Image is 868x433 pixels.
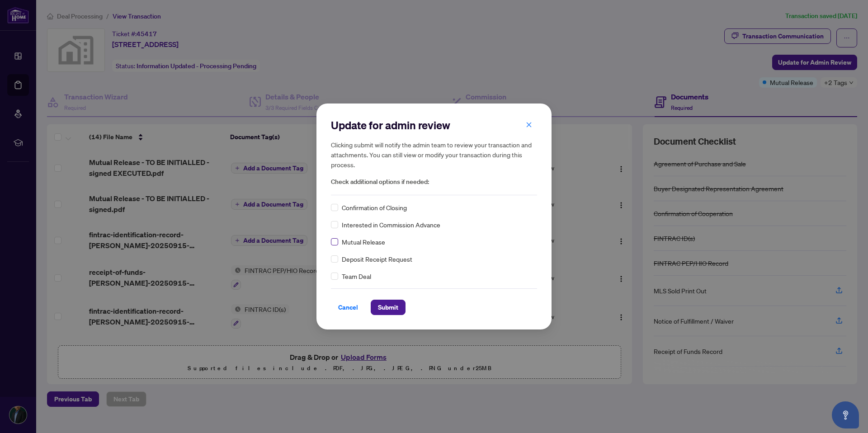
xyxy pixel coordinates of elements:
[338,300,358,315] span: Cancel
[331,140,537,169] h5: Clicking submit will notify the admin team to review your transaction and attachments. You can st...
[342,220,440,230] span: Interested in Commission Advance
[331,300,365,315] button: Cancel
[342,237,385,247] span: Mutual Release
[526,122,532,128] span: close
[331,118,537,132] h2: Update for admin review
[342,254,412,264] span: Deposit Receipt Request
[832,401,859,428] button: Open asap
[331,177,537,187] span: Check additional options if needed:
[371,300,406,315] button: Submit
[378,300,398,315] span: Submit
[342,202,407,212] span: Confirmation of Closing
[342,271,371,281] span: Team Deal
